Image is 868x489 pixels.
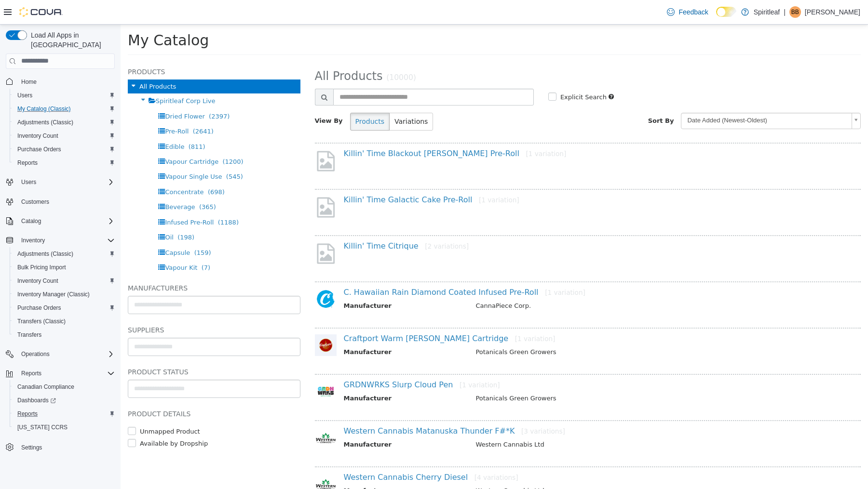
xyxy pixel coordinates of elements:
a: Inventory Count [14,130,62,142]
span: Canadian Compliance [17,383,74,391]
span: Adjustments (Classic) [17,250,73,258]
span: Reports [14,157,115,169]
span: Canadian Compliance [14,381,115,393]
a: Users [14,90,36,101]
img: 150 [194,310,216,331]
span: Infused Pre-Roll [44,194,93,201]
span: Settings [21,444,42,451]
button: Users [2,175,119,189]
td: Potanicals Green Growers [348,369,722,381]
span: (1188) [97,194,118,201]
button: Customers [2,195,119,209]
button: Canadian Compliance [10,380,119,394]
small: [1 variation] [339,357,380,364]
img: missing-image.png [194,171,216,195]
span: Purchase Orders [17,145,61,153]
span: (698) [87,164,104,171]
img: 150 [194,402,216,424]
button: Users [17,176,40,188]
a: Home [17,76,41,88]
button: Operations [2,347,119,361]
span: Inventory Manager (Classic) [14,289,115,300]
button: Transfers [10,328,119,342]
span: Catalog [21,217,41,225]
span: Home [21,78,37,86]
span: Purchase Orders [14,144,115,155]
a: Dashboards [14,395,60,406]
nav: Complex example [6,71,115,479]
a: Bulk Pricing Import [14,262,70,273]
span: Reports [17,410,38,418]
button: Catalog [2,214,119,228]
input: Dark Mode [716,7,736,17]
span: Vapour Single Use [44,148,101,156]
h5: Product Status [7,342,180,353]
span: Reports [17,368,115,379]
span: Dashboards [14,395,115,406]
a: Reports [14,157,41,169]
img: 150 [194,264,216,285]
div: Bobby B [789,6,801,18]
span: Reports [21,370,41,377]
span: Load All Apps in [GEOGRAPHIC_DATA] [27,30,115,50]
span: Adjustments (Classic) [14,248,115,260]
span: Users [21,178,36,186]
span: Dashboards [17,396,56,404]
span: Inventory [17,235,115,246]
a: Dashboards [10,394,119,407]
span: Inventory Count [17,132,58,140]
button: Users [10,89,119,102]
a: Adjustments (Classic) [14,248,77,260]
label: Available by Dropship [17,414,87,424]
span: (2397) [88,88,109,95]
button: Settings [2,440,119,454]
h5: Manufacturers [7,258,180,269]
button: My Catalog (Classic) [10,102,119,116]
a: Craftport Warm [PERSON_NAME] Cartridge[1 variation] [223,309,435,318]
th: Manufacturer [223,277,348,289]
a: GRDNWRKS Slurp Cloud Pen[1 variation] [223,356,380,365]
span: (1200) [102,133,122,141]
label: Unmapped Product [17,402,80,412]
span: Beverage [44,179,74,186]
a: [US_STATE] CCRS [14,422,71,433]
p: [PERSON_NAME] [805,6,860,18]
span: (545) [106,148,122,156]
span: Operations [17,348,115,360]
button: Transfers (Classic) [10,315,119,328]
a: Inventory Count [14,275,62,287]
button: Inventory Count [10,129,119,143]
button: Inventory [2,234,119,247]
span: Catalog [17,215,115,227]
a: Adjustments (Classic) [14,117,77,128]
span: Purchase Orders [17,304,61,312]
span: My Catalog (Classic) [17,105,71,113]
small: [3 variations] [401,403,445,410]
a: My Catalog (Classic) [14,103,75,115]
button: Adjustments (Classic) [10,116,119,129]
button: Reports [2,367,119,380]
p: Spiritleaf [754,6,780,18]
span: My Catalog [7,7,88,24]
span: (159) [74,225,91,232]
h5: Suppliers [7,300,180,311]
td: Western Cannabis Ltd [348,415,722,427]
a: Inventory Manager (Classic) [14,289,94,300]
span: My Catalog (Classic) [14,103,115,115]
img: 150 [194,356,216,378]
span: Customers [17,196,115,208]
span: (198) [57,209,74,216]
td: Potanicals Green Growers [348,323,722,335]
h5: Products [7,41,180,53]
small: [1 variation] [358,172,399,179]
img: missing-image.png [194,125,216,148]
button: Catalog [17,215,45,227]
span: (2641) [72,103,93,110]
a: Killin' Time Blackout [PERSON_NAME] Pre-Roll[1 variation] [223,124,446,133]
label: Explicit Search [437,68,486,78]
span: (7) [81,239,90,247]
span: Pre-Roll [44,103,68,110]
button: Reports [10,156,119,170]
span: BB [791,6,799,18]
span: Sort By [528,93,554,100]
